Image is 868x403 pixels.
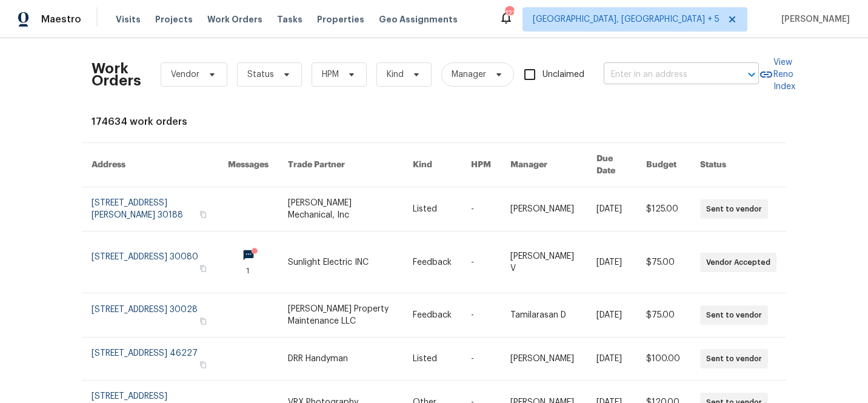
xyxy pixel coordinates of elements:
[92,116,776,128] div: 174634 work orders
[461,293,501,338] td: -
[461,187,501,231] td: -
[776,13,850,25] span: [PERSON_NAME]
[743,66,760,83] button: Open
[278,187,404,231] td: [PERSON_NAME] Mechanical, Inc
[278,293,404,338] td: [PERSON_NAME] Property Maintenance LLC
[387,68,404,81] span: Kind
[587,143,636,187] th: Due Date
[247,68,274,81] span: Status
[542,68,584,81] span: Unclaimed
[403,293,461,338] td: Feedback
[155,13,193,25] span: Projects
[278,231,404,293] td: Sunlight Electric INC
[604,65,725,84] input: Enter in an address
[636,143,690,187] th: Budget
[116,13,141,25] span: Visits
[690,143,786,187] th: Status
[278,338,404,381] td: DRR Handyman
[82,143,218,187] th: Address
[403,338,461,381] td: Listed
[317,13,364,25] span: Properties
[207,13,262,25] span: Work Orders
[461,231,501,293] td: -
[461,143,501,187] th: HPM
[501,338,587,381] td: [PERSON_NAME]
[501,143,587,187] th: Manager
[403,187,461,231] td: Listed
[278,143,404,187] th: Trade Partner
[533,13,719,25] span: [GEOGRAPHIC_DATA], [GEOGRAPHIC_DATA] + 5
[41,13,81,25] span: Maestro
[277,15,302,24] span: Tasks
[759,56,795,93] a: View Reno Index
[501,231,587,293] td: [PERSON_NAME] V
[379,13,458,25] span: Geo Assignments
[198,209,209,220] button: Copy Address
[501,293,587,338] td: Tamilarasan D
[322,68,339,81] span: HPM
[403,231,461,293] td: Feedback
[505,7,513,19] div: 121
[198,359,209,370] button: Copy Address
[171,68,199,81] span: Vendor
[92,62,141,87] h2: Work Orders
[461,338,501,381] td: -
[403,143,461,187] th: Kind
[452,68,486,81] span: Manager
[198,263,209,274] button: Copy Address
[501,187,587,231] td: [PERSON_NAME]
[198,316,209,327] button: Copy Address
[218,143,278,187] th: Messages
